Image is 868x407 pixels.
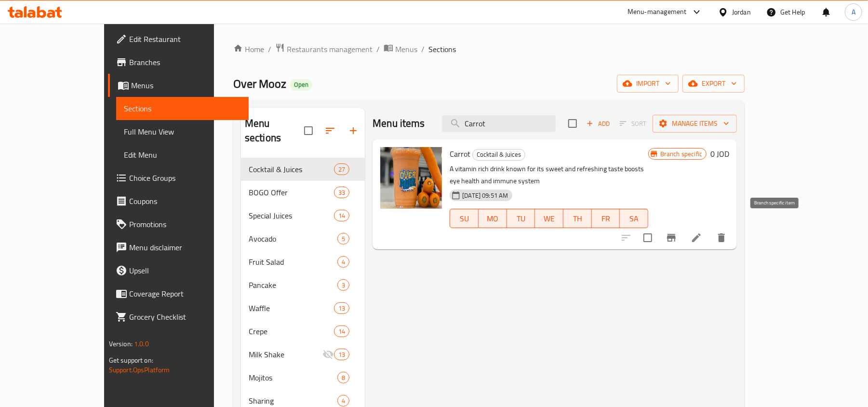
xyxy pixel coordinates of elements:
button: SA [620,209,648,228]
a: Choice Groups [108,166,249,190]
div: BOGO Offer33 [241,181,365,204]
div: Crepe14 [241,320,365,343]
span: Promotions [129,218,241,230]
div: items [337,395,349,407]
div: Pancake3 [241,273,365,297]
button: TU [507,209,535,228]
a: Sections [116,97,249,120]
a: Coupons [108,190,249,213]
span: TH [567,212,588,226]
span: Restaurants management [287,43,373,55]
button: Add section [342,119,365,142]
button: SU [450,209,479,228]
span: 13 [334,304,349,313]
button: WE [535,209,563,228]
div: Open [290,79,312,91]
div: items [334,187,349,198]
span: 27 [334,165,349,174]
span: Carrot [450,147,470,161]
span: 5 [338,234,349,244]
span: Upsell [129,265,241,276]
span: Menu disclaimer [129,242,241,253]
nav: breadcrumb [233,43,745,55]
a: Edit Menu [116,143,249,166]
h6: 0 JOD [710,147,729,161]
span: Waffle [249,302,334,314]
div: Special Juices14 [241,204,365,227]
input: search [442,115,556,132]
span: Coupons [129,195,241,207]
span: Branch specific [656,149,706,159]
span: Manage items [660,118,729,130]
div: items [337,256,349,268]
span: Select all sections [298,121,319,141]
span: 3 [338,281,349,290]
span: Edit Restaurant [129,33,241,45]
button: TH [563,209,592,228]
span: Full Menu View [124,126,241,137]
span: 4 [338,396,349,406]
span: Over Mooz [233,73,286,95]
div: Mojitos8 [241,366,365,389]
span: Fruit Salad [249,256,337,268]
div: Cocktail & Juices [472,149,525,161]
span: TU [511,212,532,226]
a: Full Menu View [116,120,249,143]
span: BOGO Offer [249,187,334,198]
div: Menu-management [628,6,687,18]
span: Edit Menu [124,149,241,161]
span: Add item [583,116,614,131]
span: Sharing [249,395,337,407]
div: Avocado5 [241,227,365,250]
span: Sections [124,103,241,114]
span: 14 [334,211,349,220]
div: items [337,372,349,383]
a: Grocery Checklist [108,305,249,328]
span: Cocktail & Juices [249,163,334,175]
div: items [334,302,349,314]
h2: Menu items [373,116,425,131]
p: A vitamin rich drink known for its sweet and refreshing taste boosts eye health and immune system [450,163,648,187]
span: Version: [109,338,133,350]
span: Sort sections [319,119,342,142]
div: Milk Shake [249,349,322,360]
a: Menus [384,43,417,55]
li: / [376,43,380,55]
span: 33 [334,188,349,197]
span: Get support on: [109,354,153,366]
span: export [690,78,737,90]
img: Carrot [380,147,442,209]
a: Coverage Report [108,282,249,305]
span: Grocery Checklist [129,311,241,323]
div: Jordan [732,7,751,17]
div: items [334,163,349,175]
span: Crepe [249,326,334,337]
a: Menus [108,74,249,97]
span: Mojitos [249,372,337,383]
div: Fruit Salad4 [241,250,365,273]
span: 1.0.0 [134,338,149,350]
span: Special Juices [249,210,334,221]
span: WE [539,212,560,226]
span: SU [454,212,475,226]
button: import [617,75,679,93]
button: FR [592,209,620,228]
button: delete [710,226,733,249]
span: [DATE] 09:51 AM [458,191,512,200]
a: Menu disclaimer [108,236,249,259]
a: Edit Restaurant [108,27,249,51]
span: MO [482,212,503,226]
div: items [334,210,349,221]
span: Open [290,81,312,89]
div: items [334,349,349,360]
li: / [421,43,425,55]
a: Edit menu item [691,232,702,244]
div: Pancake [249,279,337,291]
svg: Inactive section [322,349,334,360]
span: FR [596,212,616,226]
span: Select to update [638,228,658,248]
